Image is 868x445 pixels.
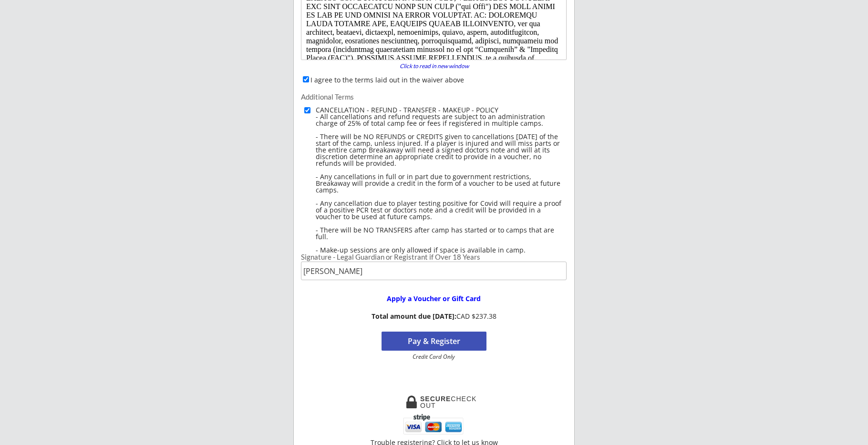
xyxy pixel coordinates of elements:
div: Credit Card Only [385,354,482,360]
div: CANCELLATION - REFUND - TRANSFER - MAKEUP - POLICY - All cancellations and refund requests are su... [316,107,567,253]
div: Additional Terms [301,93,567,101]
label: I agree to the terms laid out in the waiver above [310,75,464,84]
div: Signature - Legal Guardian or Registrant if Over 18 Years [301,253,567,261]
div: Apply a Voucher or Gift Card [372,295,495,302]
strong: SECURE [420,395,451,403]
button: Pay & Register [382,332,486,351]
div: CAD $237.38 [368,313,499,321]
div: CHECKOUT [420,395,477,409]
input: Type full name [301,262,567,280]
a: Click to read in new window [393,63,475,71]
div: Click to read in new window [393,63,475,69]
strong: Total amount due [DATE]: [372,312,456,321]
